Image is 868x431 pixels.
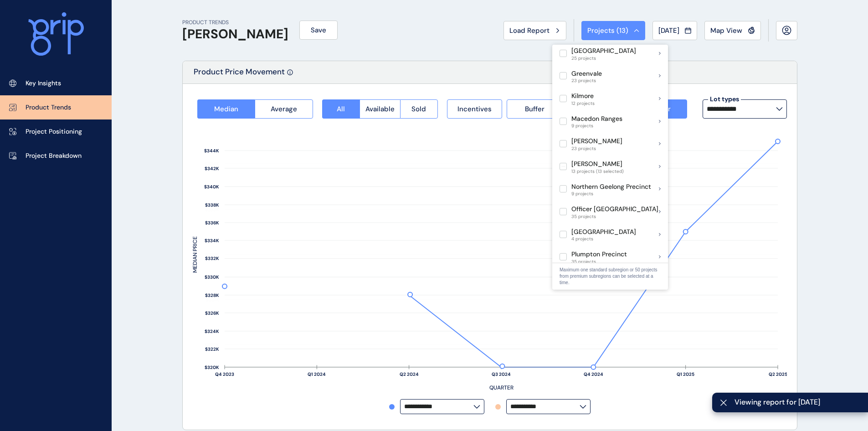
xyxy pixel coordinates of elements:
[571,160,624,169] p: [PERSON_NAME]
[571,259,627,265] span: 35 projects
[571,214,658,219] span: 35 projects
[571,205,658,214] p: Officer [GEOGRAPHIC_DATA]
[571,47,636,56] p: [GEOGRAPHIC_DATA]
[182,19,288,26] p: PRODUCT TRENDS
[704,21,761,40] button: Map View
[26,127,82,136] p: Project Positioning
[26,79,61,88] p: Key Insights
[509,26,550,35] span: Load Report
[194,67,285,83] p: Product Price Movement
[710,26,742,35] span: Map View
[571,191,651,197] span: 9 projects
[571,137,622,146] p: [PERSON_NAME]
[503,21,566,40] button: Load Report
[571,69,602,78] p: Greenvale
[571,123,622,129] span: 9 projects
[571,92,595,101] p: Kilmore
[571,146,622,151] span: 23 projects
[571,228,636,237] p: [GEOGRAPHIC_DATA]
[571,169,624,174] span: 13 projects (13 selected)
[26,151,82,161] p: Project Breakdown
[571,182,651,192] p: Northern Geelong Precinct
[26,103,71,112] p: Product Trends
[571,56,636,61] span: 25 projects
[658,26,679,35] span: [DATE]
[571,78,602,83] span: 23 projects
[311,26,326,35] span: Save
[571,250,627,259] p: Plumpton Precinct
[734,397,861,407] span: Viewing report for [DATE]
[587,26,628,35] span: Projects ( 13 )
[560,267,661,286] p: Maximum one standard subregion or 50 projects from premium subregions can be selected at a time.
[581,21,645,40] button: Projects (13)
[652,21,697,40] button: [DATE]
[182,26,288,42] h1: [PERSON_NAME]
[571,101,595,106] span: 12 projects
[571,114,622,124] p: Macedon Ranges
[571,236,636,242] span: 4 projects
[299,21,338,40] button: Save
